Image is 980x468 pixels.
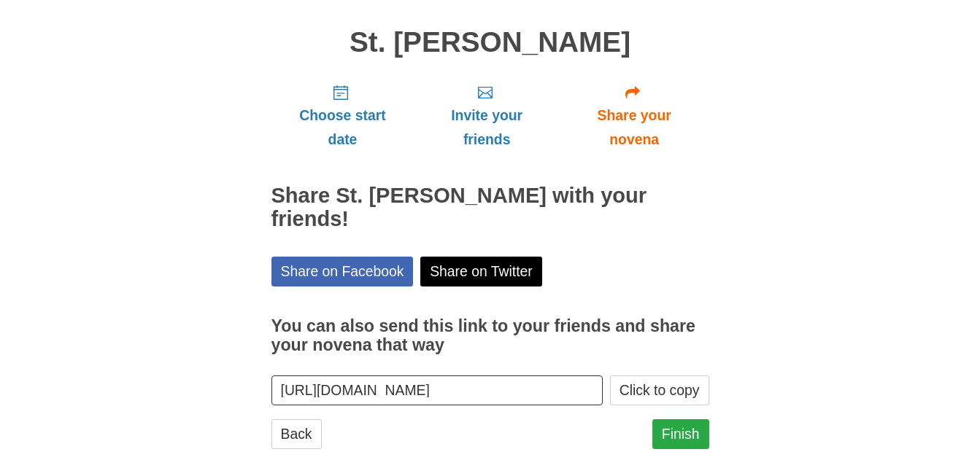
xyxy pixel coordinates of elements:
[286,104,400,152] span: Choose start date
[610,375,709,405] button: Click to copy
[271,184,709,231] h2: Share St. [PERSON_NAME] with your friends!
[271,72,414,159] a: Choose start date
[420,257,542,286] a: Share on Twitter
[271,257,414,286] a: Share on Facebook
[560,72,709,159] a: Share your novena
[271,27,709,58] h1: St. [PERSON_NAME]
[652,419,709,449] a: Finish
[414,72,559,159] a: Invite your friends
[428,104,544,152] span: Invite your friends
[271,317,709,354] h3: You can also send this link to your friends and share your novena that way
[271,419,322,449] a: Back
[574,104,695,152] span: Share your novena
